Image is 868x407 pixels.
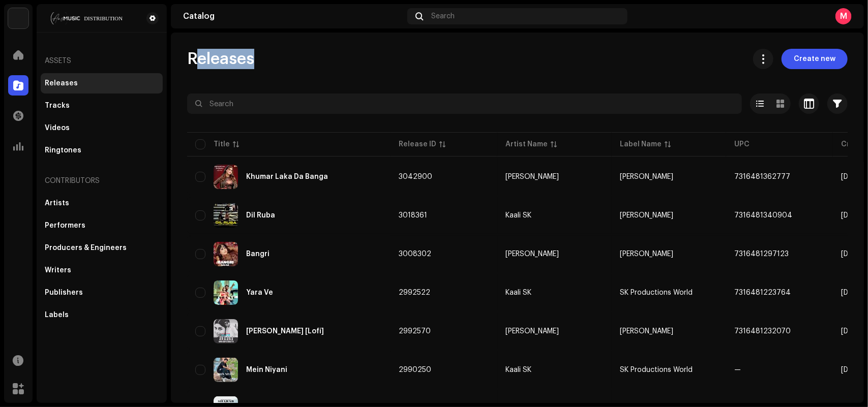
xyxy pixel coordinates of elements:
img: 07e99ebd-b7c4-4872-9339-42a82c9f5fae [214,203,238,228]
div: Bangri [246,251,270,258]
div: Bibi Shirini [Lofi] [246,328,324,335]
div: Label Name [620,139,662,149]
span: Create new [794,49,835,69]
img: c2c82d41-128f-423a-a4ee-f47a64ac60d7 [214,280,238,305]
div: Tracks [45,102,70,110]
div: Dil Ruba [246,212,275,219]
span: Aug 29, 2025 [841,328,862,335]
img: a4712781-f943-416b-990d-136ac960a0e0 [214,165,238,189]
span: Sofia Kaif [620,212,673,219]
div: [PERSON_NAME] [505,251,559,258]
re-m-nav-item: Videos [41,118,163,138]
input: Search [187,93,742,114]
re-m-nav-item: Ringtones [41,140,163,161]
span: 3008302 [399,251,431,258]
img: bb356b9b-6e90-403f-adc8-c282c7c2e227 [8,8,28,28]
re-a-nav-header: Assets [41,49,163,73]
span: Kaali SK [505,289,604,296]
span: Sep 16, 2025 [841,251,862,258]
span: Sep 27, 2025 [841,212,862,219]
div: Ringtones [45,146,81,154]
span: 2992570 [399,328,431,335]
div: Releases [45,79,78,87]
span: Sofia Kaif [505,328,604,335]
div: Artist Name [505,139,548,149]
span: Oct 2, 2025 [841,173,862,180]
button: Create new [782,49,848,69]
div: Khumar Laka Da Banga [246,173,328,180]
span: Kaali SK [505,212,604,219]
img: ea46f3c0-5507-484a-ac70-2e30e5736b4a [214,358,238,382]
span: Releases [187,49,254,69]
span: 3042900 [399,173,432,180]
span: 2990250 [399,366,431,373]
img: 24732877-c378-4461-8d3a-ecf9da0fe267 [214,319,238,343]
div: [PERSON_NAME] [505,328,559,335]
re-m-nav-item: Performers [41,215,163,236]
div: Labels [45,311,69,319]
re-m-nav-item: Publishers [41,283,163,303]
re-m-nav-item: Tracks [41,96,163,116]
span: Sofia Kaif [620,173,673,180]
span: Sofia Kaif [620,251,673,258]
span: Kaali SK [505,366,604,373]
span: 7316481340904 [734,212,792,219]
span: — [734,366,741,373]
div: Kaali SK [505,289,531,296]
div: Kaali SK [505,212,531,219]
div: Performers [45,222,85,230]
span: Sofia Kaif [505,251,604,258]
re-m-nav-item: Writers [41,260,163,280]
div: Mein Niyani [246,366,287,373]
div: Publishers [45,289,83,297]
div: Title [214,139,230,149]
re-m-nav-item: Releases [41,73,163,93]
img: 68a4b677-ce15-481d-9fcd-ad75b8f38328 [45,12,130,24]
span: 7316481223764 [734,289,791,296]
span: 2992522 [399,289,430,296]
div: Release ID [399,139,436,149]
re-a-nav-header: Contributors [41,169,163,193]
span: Sofia Kaif [505,173,604,180]
div: [PERSON_NAME] [505,173,559,180]
span: SK Productions World [620,289,693,296]
span: Aug 29, 2025 [841,289,862,296]
span: Aug 27, 2025 [841,366,862,373]
span: 7316481232070 [734,328,791,335]
div: Yara Ve [246,289,273,296]
div: Writers [45,266,71,274]
span: SK Productions World [620,366,693,373]
span: Search [431,12,455,20]
div: M [835,8,852,24]
re-m-nav-item: Artists [41,193,163,213]
div: Catalog [183,12,403,20]
span: 7316481297123 [734,251,789,258]
div: Videos [45,124,70,132]
span: 7316481362777 [734,173,790,180]
re-m-nav-item: Producers & Engineers [41,238,163,258]
re-m-nav-item: Labels [41,305,163,325]
div: Producers & Engineers [45,244,127,252]
div: Artists [45,199,69,207]
span: Sofia Kaif [620,328,673,335]
img: 38610092-f757-4efb-b282-34856e1b4360 [214,242,238,266]
div: Kaali SK [505,366,531,373]
span: 3018361 [399,212,427,219]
